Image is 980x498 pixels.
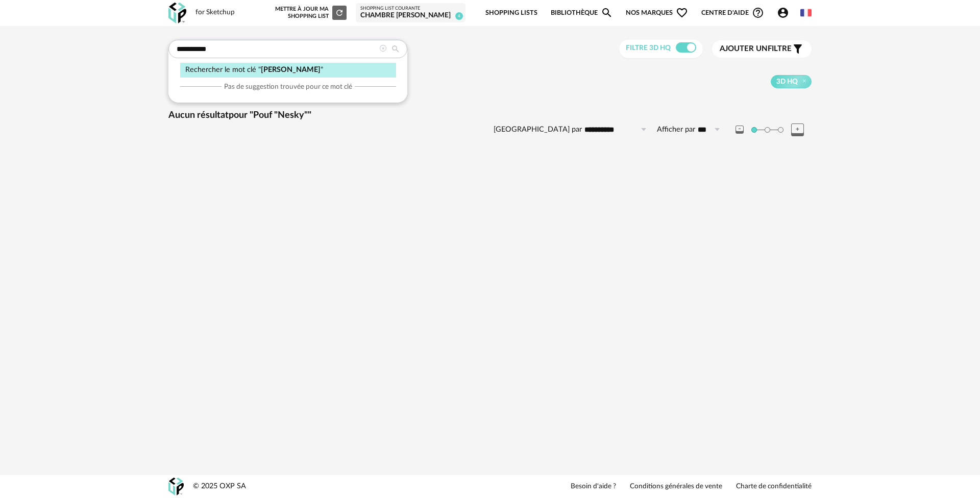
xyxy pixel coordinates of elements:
span: Filter icon [792,43,804,55]
label: [GEOGRAPHIC_DATA] par [494,125,582,135]
div: Aucun résultat [168,110,812,121]
div: Shopping List courante [360,6,461,12]
div: © 2025 OXP SA [193,482,246,491]
span: Ajouter un [720,45,768,53]
button: Ajouter unfiltre Filter icon [712,40,812,58]
img: fr [800,7,812,18]
a: Shopping Lists [485,1,537,25]
img: OXP [168,478,184,495]
span: Heart Outline icon [676,7,688,19]
span: Help Circle Outline icon [752,7,764,19]
span: Refresh icon [335,10,344,15]
span: [PERSON_NAME] [261,66,321,73]
span: 3D HQ [776,77,798,86]
span: Magnify icon [601,7,613,19]
a: BibliothèqueMagnify icon [551,1,613,25]
span: Account Circle icon [777,7,794,19]
div: for Sketchup [195,8,235,17]
div: Rechercher le mot clé " " [180,63,396,78]
span: Account Circle icon [777,7,789,19]
a: Conditions générales de vente [630,482,722,491]
span: pour "Pouf "Nesky"" [229,111,311,120]
span: 4 [455,12,463,20]
a: Shopping List courante chambre [PERSON_NAME] 4 [360,6,461,20]
div: Mettre à jour ma Shopping List [273,6,347,20]
a: Charte de confidentialité [736,482,812,491]
label: Afficher par [657,125,695,135]
span: Filtre 3D HQ [626,44,671,52]
span: Centre d'aideHelp Circle Outline icon [701,7,764,19]
span: filtre [720,44,792,54]
span: Nos marques [626,1,688,25]
a: Besoin d'aide ? [571,482,616,491]
span: Pas de suggestion trouvée pour ce mot clé [224,82,352,91]
div: chambre [PERSON_NAME] [360,11,461,20]
img: OXP [168,3,186,23]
